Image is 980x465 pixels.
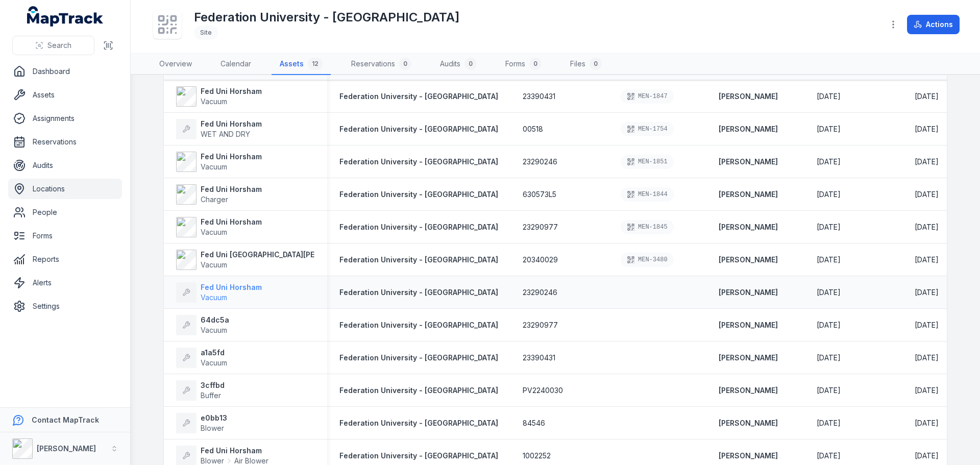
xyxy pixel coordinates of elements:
[915,451,939,461] time: 3/11/2026, 12:00:00 AM
[907,15,960,34] button: Actions
[817,91,841,102] time: 9/11/2025, 12:00:00 AM
[201,380,225,390] strong: 3cffbd
[201,282,262,292] strong: Fed Uni Horsham
[719,255,778,265] a: [PERSON_NAME]
[201,326,227,334] span: Vacuum
[201,195,228,204] span: Charger
[719,124,778,134] strong: [PERSON_NAME]
[176,413,227,433] a: e0bb13Blower
[201,348,227,358] strong: a1a5fd
[523,91,555,102] span: 23390431
[8,108,122,129] a: Assignments
[915,222,939,232] time: 3/11/2026, 12:00:00 AM
[817,321,841,329] span: [DATE]
[817,353,841,362] span: [DATE]
[8,226,122,246] a: Forms
[915,92,939,101] span: [DATE]
[8,61,122,82] a: Dashboard
[523,124,543,134] span: 00518
[817,223,841,231] span: [DATE]
[176,282,262,303] a: Fed Uni HorshamVacuum
[915,385,939,396] time: 3/11/2026, 12:00:00 AM
[176,217,262,237] a: Fed Uni HorshamVacuum
[8,155,122,176] a: Audits
[339,190,498,199] span: Federation University - [GEOGRAPHIC_DATA]
[201,358,227,367] span: Vacuum
[719,287,778,298] a: [PERSON_NAME]
[339,223,498,231] span: Federation University - [GEOGRAPHIC_DATA]
[915,157,939,166] span: [DATE]
[37,444,96,453] strong: [PERSON_NAME]
[339,321,498,329] span: Federation University - [GEOGRAPHIC_DATA]
[343,54,420,75] a: Reservations0
[817,386,841,395] span: [DATE]
[27,6,104,27] a: MapTrack
[339,189,498,200] a: Federation University - [GEOGRAPHIC_DATA]
[201,162,227,171] span: Vacuum
[817,124,841,134] time: 9/11/2025, 12:00:00 AM
[817,385,841,396] time: 9/11/2025, 12:00:00 AM
[201,86,262,96] strong: Fed Uni Horsham
[339,419,498,427] span: Federation University - [GEOGRAPHIC_DATA]
[817,125,841,133] span: [DATE]
[201,413,227,423] strong: e0bb13
[915,287,939,298] time: 3/11/2026, 12:00:00 AM
[621,122,674,136] div: MEN-1754
[339,288,498,297] span: Federation University - [GEOGRAPHIC_DATA]
[339,255,498,264] span: Federation University - [GEOGRAPHIC_DATA]
[201,315,229,325] strong: 64dc5a
[719,418,778,428] a: [PERSON_NAME]
[201,184,262,194] strong: Fed Uni Horsham
[719,451,778,461] strong: [PERSON_NAME]
[529,58,542,70] div: 0
[339,353,498,363] a: Federation University - [GEOGRAPHIC_DATA]
[399,58,411,70] div: 0
[523,385,563,396] span: PV2240030
[272,54,331,75] a: Assets12
[523,353,555,363] span: 23390431
[151,54,200,75] a: Overview
[339,353,498,362] span: Federation University - [GEOGRAPHIC_DATA]
[32,415,99,424] strong: Contact MapTrack
[523,157,557,167] span: 23290246
[8,202,122,223] a: People
[915,124,939,134] time: 3/11/2026, 12:00:00 AM
[176,86,262,107] a: Fed Uni HorshamVacuum
[212,54,259,75] a: Calendar
[201,250,362,260] strong: Fed Uni [GEOGRAPHIC_DATA][PERSON_NAME]
[817,419,841,427] span: [DATE]
[339,92,498,101] span: Federation University - [GEOGRAPHIC_DATA]
[719,353,778,363] strong: [PERSON_NAME]
[201,152,262,162] strong: Fed Uni Horsham
[621,253,674,267] div: MEN-3480
[464,58,477,70] div: 0
[621,89,674,104] div: MEN-1847
[915,419,939,427] span: [DATE]
[201,119,262,129] strong: Fed Uni Horsham
[719,222,778,232] a: [PERSON_NAME]
[719,189,778,200] a: [PERSON_NAME]
[339,451,498,461] a: Federation University - [GEOGRAPHIC_DATA]
[915,190,939,199] span: [DATE]
[176,348,227,368] a: a1a5fdVacuum
[621,187,674,202] div: MEN-1844
[817,451,841,461] time: 9/11/2025, 12:00:00 AM
[817,157,841,167] time: 9/11/2025, 12:00:00 AM
[339,386,498,395] span: Federation University - [GEOGRAPHIC_DATA]
[621,155,674,169] div: MEN-1851
[817,92,841,101] span: [DATE]
[817,451,841,460] span: [DATE]
[719,91,778,102] strong: [PERSON_NAME]
[817,287,841,298] time: 9/11/2025, 12:00:00 AM
[201,130,250,138] span: WET AND DRY
[523,320,558,330] span: 23290977
[817,320,841,330] time: 3/6/2025, 12:00:00 AM
[176,152,262,172] a: Fed Uni HorshamVacuum
[915,418,939,428] time: 3/11/2026, 12:00:00 AM
[339,255,498,265] a: Federation University - [GEOGRAPHIC_DATA]
[201,446,268,456] strong: Fed Uni Horsham
[817,353,841,363] time: 3/6/2025, 12:00:00 AM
